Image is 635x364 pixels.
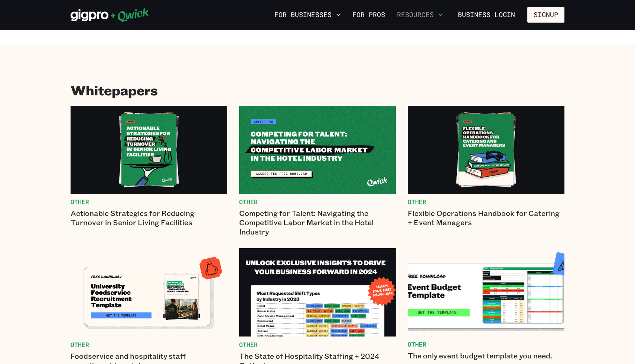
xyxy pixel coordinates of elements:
[71,198,227,206] span: Other
[71,106,227,236] a: OtherActionable Strategies for Reducing Turnover in Senior Living Facilities
[71,106,227,194] img: Actionable Strategies for Reducing Turnover in Senior Living Facilities
[408,248,564,336] img: The only event budget template you need.
[527,7,564,23] button: Signup
[349,9,388,21] a: For Pros
[239,248,396,336] img: The State of Hospitality Staffing + 2024 Outlook
[271,9,343,21] button: For Businesses
[71,209,227,227] p: Actionable Strategies for Reducing Turnover in Senior Living Facilities
[71,248,227,336] img: Foodservice and hospitality staff recruitment template
[408,209,564,227] p: Flexible Operations Handbook for Catering + Event Managers
[239,209,396,236] p: Competing for Talent: Navigating the Competitive Labor Market in the Hotel Industry
[71,341,227,348] span: Other
[408,106,564,194] img: Flexible Operations Handbook for Catering + Event Managers
[408,106,564,236] a: OtherFlexible Operations Handbook for Catering + Event Managers
[239,106,396,236] a: OtherCompeting for Talent: Navigating the Competitive Labor Market in the Hotel Industry
[408,198,564,206] span: Other
[71,82,564,98] h1: Whitepapers
[394,9,446,21] button: Resources
[452,7,521,23] a: Business Login
[239,106,396,194] img: Competing for Talent: Navigating the Competitive Labor Market in the Hotel Industry
[408,341,564,348] span: Other
[239,341,396,348] span: Other
[408,351,564,360] p: The only event budget template you need.
[239,198,396,206] span: Other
